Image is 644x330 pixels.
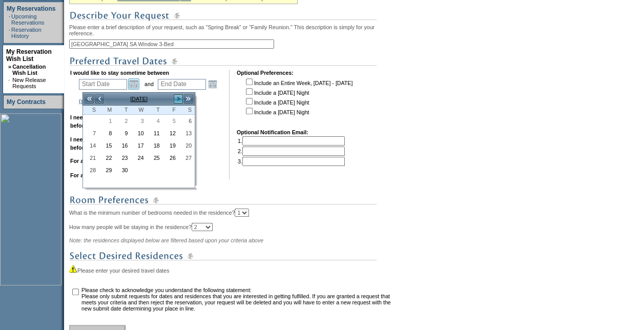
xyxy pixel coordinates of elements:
[115,140,130,151] a: 16
[115,164,130,176] a: 30
[12,77,46,89] a: New Release Requests
[148,128,162,139] a: 11
[69,264,77,273] img: icon_alert2.gif
[131,128,146,139] a: 10
[99,140,114,151] a: 15
[79,79,127,90] input: Date format: M/D/Y. Shortcut keys: [T] for Today. [UP] or [.] for Next Day. [DOWN] or [,] for Pre...
[8,77,11,89] td: ·
[81,287,393,312] td: Please check to acknowledge you understand the following statement: Please only submit requests f...
[131,140,146,151] a: 17
[131,139,147,152] td: Wednesday, September 17, 2025
[84,94,94,104] a: <<
[148,152,162,163] a: 25
[99,106,115,115] th: Monday
[115,127,131,139] td: Tuesday, September 09, 2025
[237,129,308,135] b: Optional Notification Email:
[70,136,124,142] b: I need a maximum of
[69,237,263,243] span: Note: the residences displayed below are filtered based upon your criteria above
[147,106,163,115] th: Thursday
[99,128,114,139] a: 8
[131,127,147,139] td: Wednesday, September 10, 2025
[179,128,194,139] a: 13
[183,94,194,104] a: >>
[99,152,115,164] td: Monday, September 22, 2025
[148,117,162,125] span: 4
[84,140,98,151] a: 14
[173,94,183,104] a: >
[179,152,195,164] td: Saturday, September 27, 2025
[99,139,115,152] td: Monday, September 15, 2025
[131,106,147,115] th: Wednesday
[179,152,194,163] a: 27
[179,115,194,127] a: 6
[9,27,10,39] td: ·
[99,164,114,176] a: 29
[69,194,377,207] img: subTtlRoomPreferences.gif
[99,127,115,139] td: Monday, September 08, 2025
[163,152,178,163] a: 26
[163,139,179,152] td: Friday, September 19, 2025
[84,164,98,176] a: 28
[79,98,137,104] a: (show holiday calendar)
[179,106,195,115] th: Saturday
[7,5,55,12] a: My Reservations
[237,70,294,76] b: Optional Preferences:
[84,152,98,163] a: 21
[83,164,99,176] td: Sunday, September 28, 2025
[69,264,394,274] div: Please enter your desired travel dates
[148,140,162,151] a: 18
[8,64,11,70] b: »
[99,152,114,163] a: 22
[115,152,131,164] td: Tuesday, September 23, 2025
[115,152,130,163] a: 23
[83,152,99,164] td: Sunday, September 21, 2025
[238,136,345,146] td: 1.
[163,117,178,125] span: 5
[70,172,117,178] b: For a maximum of
[143,77,155,91] td: and
[179,139,195,152] td: Saturday, September 20, 2025
[131,152,147,164] td: Wednesday, September 24, 2025
[207,78,218,90] a: Open the calendar popup.
[115,117,130,125] span: 2
[163,140,178,151] a: 19
[128,78,139,90] a: Open the calendar popup.
[147,152,163,164] td: Thursday, September 25, 2025
[163,152,179,164] td: Friday, September 26, 2025
[7,98,46,106] a: My Contracts
[11,27,41,39] a: Reservation History
[163,128,178,139] a: 12
[131,152,146,163] a: 24
[244,77,352,122] td: Include an Entire Week, [DATE] - [DATE] Include a [DATE] Night Include a [DATE] Night Include a [...
[70,70,169,76] b: I would like to stay sometime between
[179,127,195,139] td: Saturday, September 13, 2025
[238,147,345,156] td: 2.
[163,127,179,139] td: Friday, September 12, 2025
[115,139,131,152] td: Tuesday, September 16, 2025
[70,114,123,120] b: I need a minimum of
[115,164,131,176] td: Tuesday, September 30, 2025
[158,79,206,90] input: Date format: M/D/Y. Shortcut keys: [T] for Today. [UP] or [.] for Next Day. [DOWN] or [,] for Pre...
[83,106,99,115] th: Sunday
[9,13,10,26] td: ·
[83,127,99,139] td: Sunday, September 07, 2025
[179,140,194,151] a: 20
[99,117,114,125] span: 1
[11,13,44,26] a: Upcoming Reservations
[238,157,345,166] td: 3.
[105,93,173,105] td: [DATE]
[12,64,46,76] a: Cancellation Wish List
[6,48,52,63] a: My Reservation Wish List
[70,158,116,164] b: For a minimum of
[147,127,163,139] td: Thursday, September 11, 2025
[179,115,195,127] td: Saturday, September 06, 2025
[115,128,130,139] a: 9
[163,106,179,115] th: Friday
[147,139,163,152] td: Thursday, September 18, 2025
[99,164,115,176] td: Monday, September 29, 2025
[115,106,131,115] th: Tuesday
[94,94,105,104] a: <
[84,128,98,139] a: 7
[83,139,99,152] td: Sunday, September 14, 2025
[131,117,146,125] span: 3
